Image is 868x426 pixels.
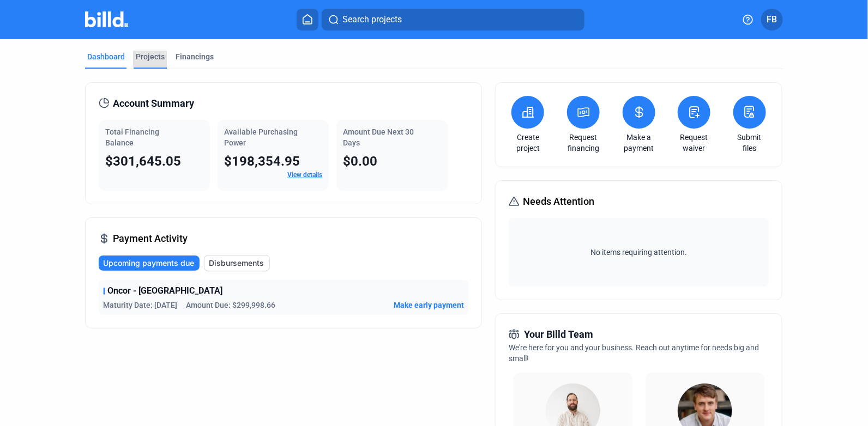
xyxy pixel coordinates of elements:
span: Upcoming payments due [103,258,194,269]
span: FB [767,13,777,26]
a: Request waiver [675,132,713,154]
div: Projects [136,51,165,62]
span: Account Summary [113,96,194,111]
a: Submit files [731,132,769,154]
span: Total Financing Balance [105,127,159,147]
span: Amount Due Next 30 Days [343,127,414,147]
span: $301,645.05 [105,154,181,169]
button: FB [761,9,783,31]
button: Search projects [322,9,584,31]
span: Maturity Date: [DATE] [103,300,177,311]
span: Payment Activity [113,231,188,246]
button: Make early payment [394,300,464,311]
span: Your Billd Team [524,327,593,342]
div: Financings [176,51,214,62]
a: Request financing [564,132,602,154]
span: No items requiring attention. [513,247,764,258]
div: Dashboard [87,51,125,62]
span: Oncor - [GEOGRAPHIC_DATA] [107,284,222,297]
img: Billd Company Logo [85,11,128,27]
span: Search projects [342,13,402,26]
span: We're here for you and your business. Reach out anytime for needs big and small! [509,343,759,363]
span: $198,354.95 [224,154,300,169]
span: $0.00 [343,154,377,169]
span: Available Purchasing Power [224,127,298,147]
span: Needs Attention [523,194,594,209]
a: Make a payment [620,132,658,154]
span: Amount Due: $299,998.66 [186,300,275,311]
a: View details [287,171,322,179]
button: Upcoming payments due [99,255,200,271]
span: Disbursements [209,258,264,269]
button: Disbursements [204,255,270,271]
a: Create project [509,132,547,154]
